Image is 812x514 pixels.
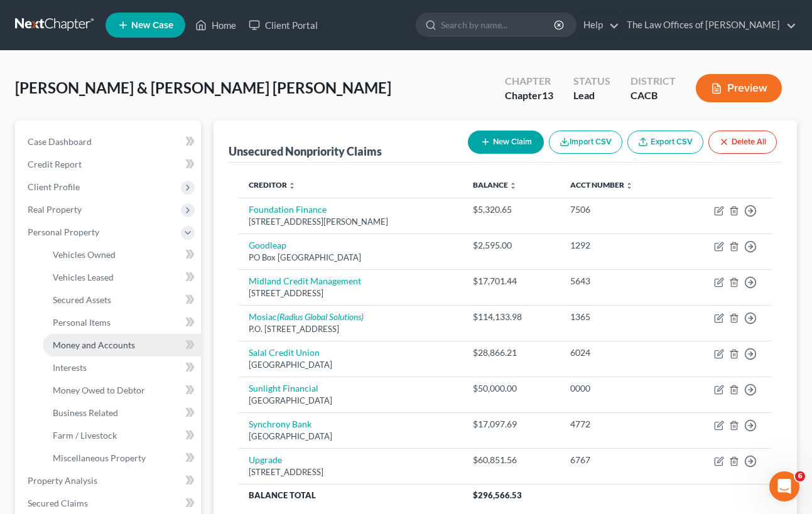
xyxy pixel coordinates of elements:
[249,180,296,190] a: Creditor unfold_more
[249,323,453,335] div: P.O. [STREET_ADDRESS]
[473,346,550,359] div: $28,866.21
[53,272,114,282] span: Vehicles Leased
[473,203,550,216] div: $5,320.65
[708,131,777,154] button: Delete All
[43,311,201,334] a: Personal Items
[249,359,453,371] div: [GEOGRAPHIC_DATA]
[696,74,782,102] button: Preview
[15,78,391,97] span: [PERSON_NAME] & [PERSON_NAME] [PERSON_NAME]
[18,469,201,492] a: Property Analysis
[625,182,633,190] i: unfold_more
[570,418,666,431] div: 4772
[53,407,118,418] span: Business Related
[43,356,201,379] a: Interests
[249,252,453,264] div: PO Box [GEOGRAPHIC_DATA]
[577,14,619,36] a: Help
[795,471,805,481] span: 6
[53,362,87,373] span: Interests
[43,447,201,469] a: Miscellaneous Property
[473,418,550,431] div: $17,097.69
[53,317,111,328] span: Personal Items
[28,136,92,147] span: Case Dashboard
[542,89,553,101] span: 13
[570,180,633,190] a: Acct Number unfold_more
[573,88,610,103] div: Lead
[18,131,201,153] a: Case Dashboard
[249,240,286,250] a: Goodleap
[242,14,324,36] a: Client Portal
[53,249,116,260] span: Vehicles Owned
[468,131,544,154] button: New Claim
[473,180,517,190] a: Balance unfold_more
[43,379,201,402] a: Money Owed to Debtor
[288,182,296,190] i: unfold_more
[473,454,550,466] div: $60,851.56
[549,131,622,154] button: Import CSV
[43,334,201,356] a: Money and Accounts
[570,203,666,216] div: 7506
[473,311,550,323] div: $114,133.98
[53,452,146,463] span: Miscellaneous Property
[53,340,135,350] span: Money and Accounts
[631,74,676,88] div: District
[573,74,610,88] div: Status
[229,144,382,159] div: Unsecured Nonpriority Claims
[570,275,666,287] div: 5643
[43,244,201,266] a: Vehicles Owned
[249,276,361,286] a: Midland Credit Management
[28,159,82,169] span: Credit Report
[620,14,796,36] a: The Law Offices of [PERSON_NAME]
[43,424,201,447] a: Farm / Livestock
[239,484,463,506] th: Balance Total
[249,466,453,478] div: [STREET_ADDRESS]
[249,311,364,322] a: Mosiac(Radius Global Solutions)
[249,287,453,299] div: [STREET_ADDRESS]
[53,430,117,441] span: Farm / Livestock
[473,490,522,500] span: $296,566.53
[249,347,320,358] a: Salal Credit Union
[28,227,99,237] span: Personal Property
[627,131,703,154] a: Export CSV
[18,153,201,176] a: Credit Report
[570,311,666,323] div: 1365
[249,383,318,394] a: Sunlight Financial
[53,294,111,305] span: Secured Assets
[441,13,556,36] input: Search by name...
[631,88,676,103] div: CACB
[473,239,550,252] div: $2,595.00
[570,346,666,359] div: 6024
[570,239,666,252] div: 1292
[505,88,553,103] div: Chapter
[28,475,97,486] span: Property Analysis
[28,204,82,215] span: Real Property
[769,471,799,501] iframe: Intercom live chat
[43,266,201,289] a: Vehicles Leased
[249,419,311,429] a: Synchrony Bank
[249,454,282,465] a: Upgrade
[249,216,453,228] div: [STREET_ADDRESS][PERSON_NAME]
[473,275,550,287] div: $17,701.44
[43,289,201,311] a: Secured Assets
[249,204,327,215] a: Foundation Finance
[570,382,666,395] div: 0000
[43,402,201,424] a: Business Related
[249,431,453,442] div: [GEOGRAPHIC_DATA]
[189,14,242,36] a: Home
[28,498,88,508] span: Secured Claims
[570,454,666,466] div: 6767
[473,382,550,395] div: $50,000.00
[131,21,173,30] span: New Case
[53,385,145,395] span: Money Owed to Debtor
[509,182,517,190] i: unfold_more
[28,181,80,192] span: Client Profile
[277,311,364,322] i: (Radius Global Solutions)
[505,74,553,88] div: Chapter
[249,395,453,407] div: [GEOGRAPHIC_DATA]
